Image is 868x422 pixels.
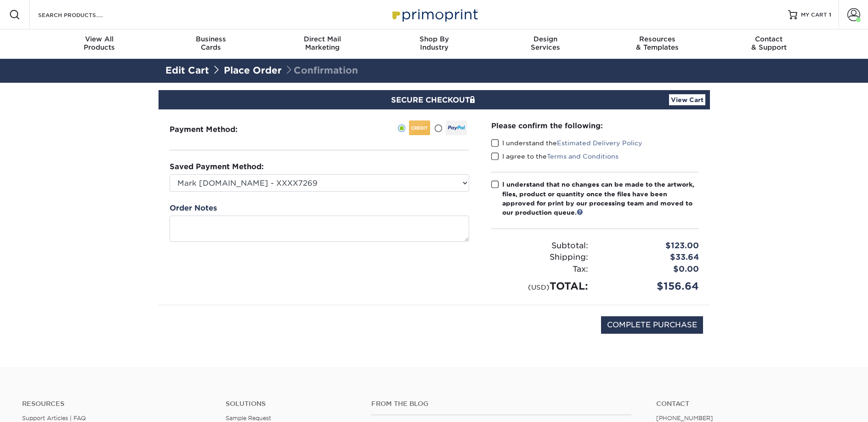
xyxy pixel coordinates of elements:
div: Industry [378,35,490,51]
span: 1 [829,11,831,18]
h4: From the Blog [371,400,631,408]
small: (USD) [528,283,550,291]
input: COMPLETE PURCHASE [601,316,703,334]
h3: Payment Method: [170,125,260,134]
a: View AllProducts [44,29,155,59]
a: Support Articles | FAQ [22,415,86,422]
span: Business [155,35,267,43]
a: Shop ByIndustry [378,29,490,59]
div: Marketing [267,35,378,51]
span: Contact [713,35,825,43]
a: Direct MailMarketing [267,29,378,59]
a: BusinessCards [155,29,267,59]
div: $156.64 [595,279,706,294]
label: I understand the [491,138,642,148]
input: SEARCH PRODUCTS..... [37,9,127,20]
label: I agree to the [491,152,618,161]
label: Order Notes [170,203,217,214]
span: Shop By [378,35,490,43]
span: Design [490,35,601,43]
div: Products [44,35,155,51]
div: & Support [713,35,825,51]
a: Sample Request [226,415,271,422]
div: Tax: [484,263,595,275]
a: Contact [656,400,846,408]
a: View Cart [669,94,705,105]
span: View All [44,35,155,43]
a: Contact& Support [713,29,825,59]
div: Shipping: [484,251,595,263]
label: Saved Payment Method: [170,161,264,172]
div: Subtotal: [484,240,595,252]
span: Confirmation [284,65,358,76]
div: I understand that no changes can be made to the artwork, files, product or quantity once the file... [502,180,699,217]
div: & Templates [601,35,713,51]
div: Cards [155,35,267,51]
span: SECURE CHECKOUT [391,96,477,104]
a: [PHONE_NUMBER] [656,415,713,422]
a: Estimated Delivery Policy [557,139,642,147]
a: Resources& Templates [601,29,713,59]
div: $123.00 [595,240,706,252]
span: Resources [601,35,713,43]
div: $33.64 [595,251,706,263]
div: $0.00 [595,263,706,275]
div: Please confirm the following: [491,120,699,131]
a: DesignServices [490,29,601,59]
div: TOTAL: [484,279,595,294]
a: Terms and Conditions [547,153,618,160]
div: Services [490,35,601,51]
span: Direct Mail [267,35,378,43]
span: MY CART [801,11,827,19]
img: Primoprint [388,5,480,24]
h4: Resources [22,400,212,408]
a: Edit Cart [165,65,209,76]
a: Place Order [224,65,282,76]
h4: Solutions [226,400,357,408]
